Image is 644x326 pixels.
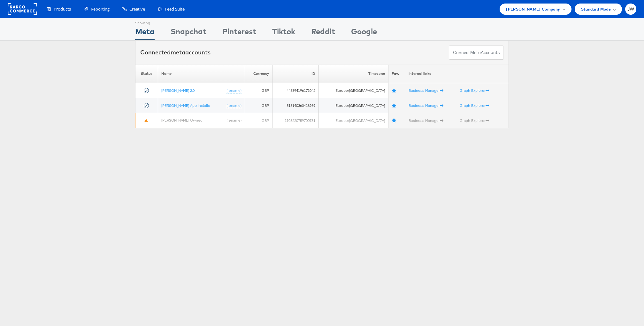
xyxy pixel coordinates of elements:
[245,98,272,113] td: GBP
[318,113,388,128] td: Europe/[GEOGRAPHIC_DATA]
[129,6,145,12] span: Creative
[272,113,319,128] td: 1103220759700781
[506,6,560,12] span: [PERSON_NAME] Company
[161,88,195,92] a: [PERSON_NAME] 2.0
[460,88,489,93] a: Graph Explorer
[409,88,443,93] a: Business Manager
[165,6,185,12] span: Feed Suite
[245,83,272,98] td: GBP
[226,117,241,123] a: (rename)
[581,6,611,12] span: Standard Mode
[54,6,71,12] span: Products
[351,26,377,40] div: Google
[222,26,256,40] div: Pinterest
[171,49,185,56] span: meta
[272,65,319,83] th: ID
[449,45,504,60] button: ConnectmetaAccounts
[226,88,241,93] a: (rename)
[627,7,634,11] span: JW
[311,26,335,40] div: Reddit
[245,65,272,83] th: Currency
[318,83,388,98] td: Europe/[GEOGRAPHIC_DATA]
[91,6,110,12] span: Reporting
[135,18,155,26] div: Showing
[140,48,211,57] div: Connected accounts
[135,65,158,83] th: Status
[226,103,241,108] a: (rename)
[158,65,245,83] th: Name
[171,26,206,40] div: Snapchat
[318,98,388,113] td: Europe/[GEOGRAPHIC_DATA]
[161,117,203,122] a: [PERSON_NAME] Owned
[272,83,319,98] td: 443394196171042
[460,118,489,123] a: Graph Explorer
[245,113,272,128] td: GBP
[470,50,481,56] span: meta
[409,103,443,107] a: Business Manager
[318,65,388,83] th: Timezone
[409,118,443,123] a: Business Manager
[460,103,489,107] a: Graph Explorer
[161,103,210,107] a: [PERSON_NAME] App Installs
[135,26,155,40] div: Meta
[272,26,295,40] div: Tiktok
[272,98,319,113] td: 513140363418939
